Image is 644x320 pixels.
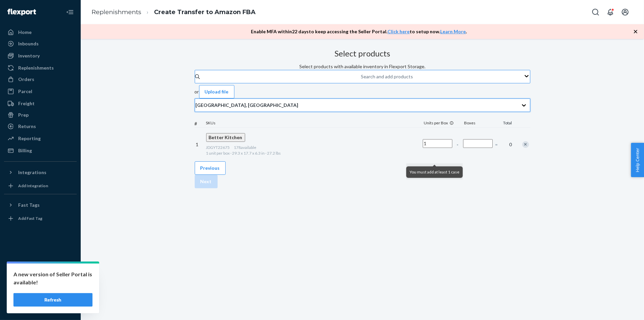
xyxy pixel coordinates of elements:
button: Give Feedback [4,301,77,312]
a: Freight [4,98,77,109]
div: Returns [18,123,36,130]
p: [GEOGRAPHIC_DATA], [GEOGRAPHIC_DATA] [196,102,299,109]
div: Reporting [18,135,41,142]
a: Inventory [4,50,77,61]
div: Search and add products [361,73,413,80]
a: Click here [388,29,410,34]
a: Create Transfer to Amazon FBA [154,8,256,16]
p: Enable MFA within 22 days to keep accessing the Seller Portal. to setup now. . [251,28,467,35]
div: # [195,120,205,127]
a: Replenishments [4,63,77,73]
a: Help Center [4,290,77,301]
span: Better Kitchen [209,134,242,140]
div: Total [497,120,514,127]
a: Add Integration [4,181,77,191]
div: You must add at least 1 case [406,166,463,178]
div: Billing [18,147,32,154]
button: Fast Tags [4,200,77,210]
input: Case Quantity [423,139,452,148]
a: Billing [4,145,77,156]
button: Open notifications [604,5,617,19]
span: 0 [505,141,512,148]
button: Previous [195,161,226,175]
div: Home [18,29,32,36]
button: Help Center [631,143,644,177]
span: = [495,141,502,148]
a: Add Fast Tag [4,213,77,224]
a: Orders [4,74,77,85]
p: A new version of Seller Portal is available! [13,270,92,286]
p: 1 [196,141,203,148]
button: Open account menu [618,5,632,19]
div: Fast Tags [18,202,40,208]
h3: Select products [335,49,390,58]
div: Add Integration [18,183,48,189]
div: Orders [18,76,34,83]
a: Prep [4,110,77,120]
button: Upload file [199,85,234,98]
button: Next [195,175,218,188]
div: Parcel [18,88,32,95]
a: Parcel [4,86,77,97]
span: or [195,89,199,94]
img: Flexport logo [7,9,36,15]
div: SKUs [205,120,423,127]
div: 1 unit per box · 29.3 x 17.7 x 6.3 in · 27.2 lbs [206,150,420,156]
div: Select products with available inventory in Flexport Storage. [299,63,425,70]
a: Home [4,27,77,38]
a: Returns [4,121,77,132]
div: Add Fast Tag [18,215,42,221]
a: Talk to Support [4,278,77,289]
div: Prep [18,112,29,118]
div: Units per Box [423,120,463,127]
div: Inbounds [18,40,39,47]
a: Replenishments [91,8,141,16]
a: Inbounds [4,38,77,49]
div: Inventory [18,52,40,59]
button: Integrations [4,167,77,178]
ol: breadcrumbs [86,2,261,22]
a: Reporting [4,133,77,144]
button: Better Kitchen [206,133,245,142]
span: 178 available [234,145,257,150]
button: Open Search Box [589,5,602,19]
a: Learn More [441,29,466,34]
button: Close Navigation [63,5,77,19]
a: Settings [4,267,77,278]
span: JDGYT22675 [206,145,230,150]
input: Number of boxes [463,139,493,148]
div: Integrations [18,169,46,176]
div: Freight [18,100,35,107]
div: Remove Item [522,141,529,148]
button: Refresh [13,293,92,307]
div: Boxes [463,120,497,127]
div: Replenishments [18,65,54,71]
